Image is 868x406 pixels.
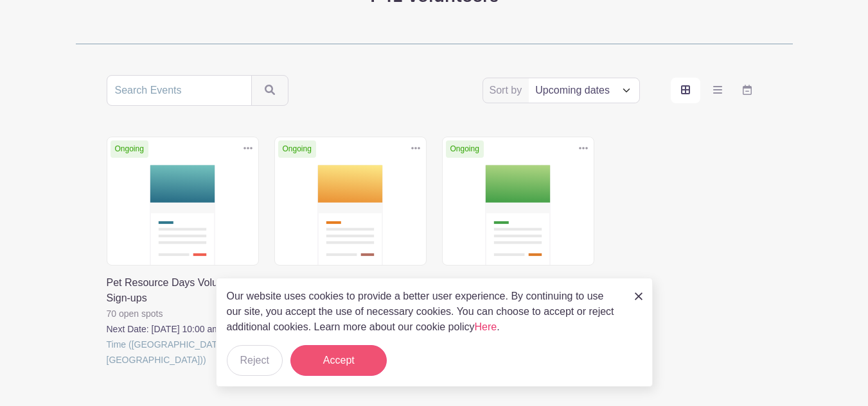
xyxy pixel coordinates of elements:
[227,289,621,335] p: Our website uses cookies to provide a better user experience. By continuing to use our site, you ...
[290,345,387,376] button: Accept
[227,345,283,376] button: Reject
[671,78,762,103] div: order and view
[475,321,497,332] a: Here
[490,83,526,98] label: Sort by
[635,292,642,300] img: close_button-5f87c8562297e5c2d7936805f587ecaba9071eb48480494691a3f1689db116b3.svg
[107,75,252,106] input: Search Events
